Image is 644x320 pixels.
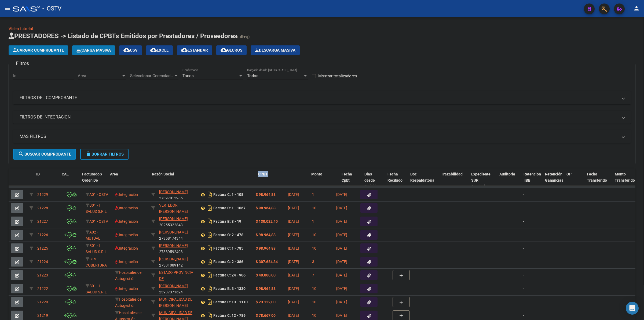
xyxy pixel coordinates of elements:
[159,257,188,261] span: [PERSON_NAME]
[613,168,641,192] datatable-header-cell: Monto Transferido
[42,3,61,15] span: - OSTV
[213,287,246,291] strong: Factura B: 3 - 1330
[523,300,524,304] span: -
[181,47,188,53] mat-icon: cloud_download
[545,172,563,182] span: Retención Ganancias
[309,168,340,192] datatable-header-cell: Monto
[587,172,607,182] span: Fecha Transferido
[159,297,192,308] span: MUNICIPALIDAD DE [PERSON_NAME]
[221,48,242,53] span: Gecros
[469,168,497,192] datatable-header-cell: Expediente SUR Asociado
[82,172,102,182] span: Facturado x Orden De
[336,313,347,318] span: [DATE]
[115,286,138,291] span: Integración
[9,32,237,40] span: PRESTADORES -> Listado de CPBTs Emitidos por Prestadores / Proveedores
[256,300,276,304] strong: $ 23.122,00
[159,230,188,234] span: [PERSON_NAME]
[213,220,241,224] strong: Factura B: 3 - 19
[9,26,33,31] a: Video tutorial
[256,260,278,264] strong: $ 307.654,34
[523,206,524,210] span: -
[206,257,213,266] i: Descargar documento
[150,168,256,192] datatable-header-cell: Razón Social
[216,45,247,55] button: Gecros
[312,219,314,224] span: 1
[256,168,309,192] datatable-header-cell: CPBT
[86,257,110,279] span: B15 - COBERTURA DE SALUD S.A. (Boreal)
[20,114,618,120] mat-panel-title: FILTROS DE INTEGRACION
[20,95,618,101] mat-panel-title: FILTROS DEL COMPROBANTE
[13,130,631,143] mat-expansion-panel-header: MAS FILTROS
[9,45,68,55] button: Cargar Comprobante
[312,273,314,277] span: 7
[119,45,142,55] button: CSV
[523,233,524,237] span: -
[130,73,174,78] span: Seleccionar Gerenciador
[37,313,48,318] span: 21219
[37,192,48,197] span: 21229
[115,246,138,250] span: Integración
[523,273,524,277] span: -
[312,246,316,250] span: 10
[181,48,208,53] span: Estandar
[213,300,248,304] strong: Factura C: 13 - 1110
[256,233,276,237] strong: $ 98.964,88
[312,192,314,197] span: 1
[221,47,227,53] mat-icon: cloud_download
[37,273,48,277] span: 21223
[256,286,276,291] strong: $ 98.964,88
[13,91,631,104] mat-expansion-panel-header: FILTROS DEL COMPROBANTE
[566,172,572,176] span: OP
[206,190,213,199] i: Descargar documento
[150,48,169,53] span: EXCEL
[86,203,107,214] span: B01 - I SALUD S.R.L
[80,168,108,192] datatable-header-cell: Facturado x Orden De
[288,206,299,210] span: [DATE]
[523,246,524,250] span: -
[34,168,60,192] datatable-header-cell: ID
[115,297,141,308] span: Hospitales de Autogestión
[213,260,243,264] strong: Factura C: 2 - 386
[89,192,108,197] span: A01 - OSTV
[60,168,80,192] datatable-header-cell: CAE
[76,48,111,53] span: Carga Masiva
[206,271,213,279] i: Descargar documento
[182,73,194,78] span: Todos
[387,172,402,182] span: Fecha Recibido
[499,172,515,176] span: Auditoria
[251,45,300,55] button: Descarga Masiva
[336,233,347,237] span: [DATE]
[237,34,250,39] span: (alt+q)
[206,244,213,253] i: Descargar documento
[37,300,48,304] span: 21220
[523,260,524,264] span: -
[362,168,385,192] datatable-header-cell: Días desde Emisión
[86,243,107,254] span: B01 - I SALUD S.R.L
[177,45,212,55] button: Estandar
[72,45,115,55] button: Carga Masiva
[339,168,362,192] datatable-header-cell: Fecha Cpbt
[37,206,48,210] span: 21228
[364,172,378,189] span: Días desde Emisión
[78,73,121,78] span: Area
[86,284,107,294] span: B01 - I SALUD S.R.L
[288,219,299,224] span: [DATE]
[37,219,48,224] span: 21227
[123,48,138,53] span: CSV
[521,168,543,192] datatable-header-cell: Retencion IIBB
[13,48,64,53] span: Cargar Comprobante
[206,311,213,320] i: Descargar documento
[251,45,300,55] app-download-masive: Descarga masiva de comprobantes (adjuntos)
[159,217,188,221] span: [PERSON_NAME]
[256,246,276,250] strong: $ 98.964,88
[523,286,524,291] span: -
[37,286,48,291] span: 21222
[37,233,48,237] span: 21226
[115,260,138,264] span: Integración
[159,243,195,254] div: 27389592493
[585,168,613,192] datatable-header-cell: Fecha Transferido
[37,260,48,264] span: 21224
[410,172,434,182] span: Doc Respaldatoria
[336,300,347,304] span: [DATE]
[288,313,299,318] span: [DATE]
